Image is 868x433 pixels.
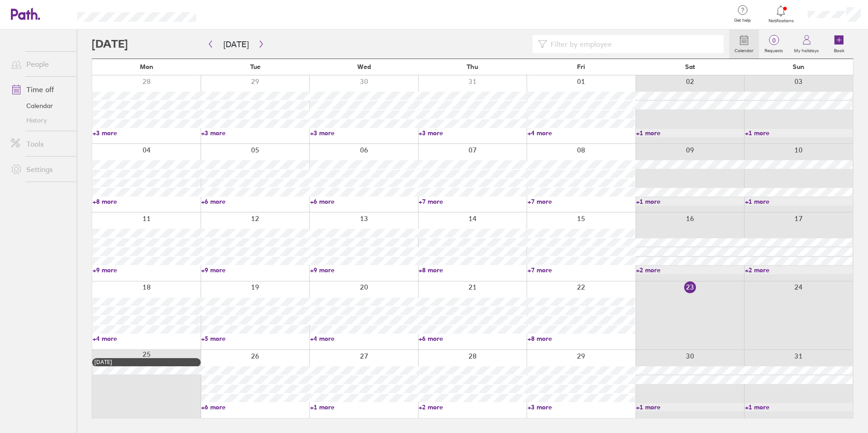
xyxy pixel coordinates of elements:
[310,403,418,411] a: +1 more
[310,197,418,206] a: +6 more
[93,129,200,137] a: +3 more
[250,63,261,70] span: Tue
[419,266,526,274] a: +8 more
[636,266,744,274] a: +2 more
[729,30,759,59] a: Calendar
[419,335,526,343] a: +6 more
[759,45,789,54] label: Requests
[793,63,804,70] span: Sun
[310,129,418,137] a: +3 more
[528,129,635,137] a: +4 more
[547,35,718,53] input: Filter by employee
[685,63,695,70] span: Sat
[759,30,789,59] a: 0Requests
[745,129,853,137] a: +1 more
[93,335,200,343] a: +4 more
[789,30,824,59] a: My holidays
[728,18,757,23] span: Get help
[357,63,371,70] span: Wed
[310,335,418,343] a: +4 more
[201,197,309,206] a: +6 more
[4,135,77,153] a: Tools
[789,45,824,54] label: My holidays
[467,63,478,70] span: Thu
[528,335,635,343] a: +8 more
[745,403,853,411] a: +1 more
[419,129,526,137] a: +3 more
[577,63,585,70] span: Fri
[94,359,198,365] div: [DATE]
[93,197,200,206] a: +8 more
[636,403,744,411] a: +1 more
[528,266,635,274] a: +7 more
[201,129,309,137] a: +3 more
[4,80,77,98] a: Time off
[419,197,526,206] a: +7 more
[93,266,200,274] a: +9 more
[759,37,789,44] span: 0
[4,98,77,113] a: Calendar
[528,403,635,411] a: +3 more
[766,5,796,24] a: Notifications
[745,266,853,274] a: +2 more
[216,37,256,52] button: [DATE]
[140,63,153,70] span: Mon
[201,335,309,343] a: +5 more
[201,403,309,411] a: +6 more
[419,403,526,411] a: +2 more
[4,113,77,128] a: History
[636,129,744,137] a: +1 more
[528,197,635,206] a: +7 more
[829,45,850,54] label: Book
[4,55,77,73] a: People
[745,197,853,206] a: +1 more
[201,266,309,274] a: +9 more
[310,266,418,274] a: +9 more
[636,197,744,206] a: +1 more
[729,45,759,54] label: Calendar
[4,160,77,178] a: Settings
[824,30,853,59] a: Book
[766,18,796,24] span: Notifications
